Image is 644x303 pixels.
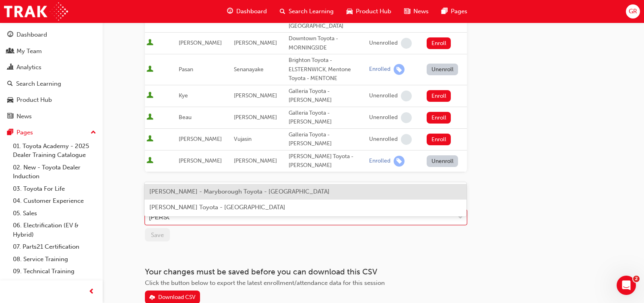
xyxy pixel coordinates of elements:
[10,219,99,241] a: 06. Electrification (EV & Hybrid)
[442,6,448,16] span: pages-icon
[273,3,340,20] a: search-iconSearch Learning
[234,92,277,99] span: [PERSON_NAME]
[179,39,222,46] span: [PERSON_NAME]
[7,80,13,88] span: search-icon
[234,136,252,142] span: Vujasin
[151,231,164,239] span: Save
[289,109,366,127] div: Galleria Toyota - [PERSON_NAME]
[3,26,99,125] button: DashboardMy TeamAnalyticsSearch LearningProduct HubNews
[3,93,99,107] a: Product Hub
[369,114,398,122] div: Unenrolled
[289,34,366,52] div: Downtown Toyota - MORNINGSIDE
[394,64,405,75] span: learningRecordVerb_ENROLL-icon
[234,39,277,46] span: [PERSON_NAME]
[3,27,99,42] a: Dashboard
[404,6,410,16] span: news-icon
[458,212,463,223] span: down-icon
[147,113,153,122] span: User is active
[17,63,41,72] div: Analytics
[17,128,33,137] div: Pages
[147,92,153,100] span: User is active
[147,157,153,165] span: User is active
[179,92,188,99] span: Kye
[17,30,47,39] div: Dashboard
[17,47,42,56] div: My Team
[149,188,330,195] span: [PERSON_NAME] - Maryborough Toyota - [GEOGRAPHIC_DATA]
[617,276,636,295] iframe: Intercom live chat
[10,183,99,195] a: 03. Toyota For Life
[179,114,192,121] span: Beau
[289,7,334,16] span: Search Learning
[179,136,222,142] span: [PERSON_NAME]
[234,114,277,121] span: [PERSON_NAME]
[401,112,412,123] span: learningRecordVerb_NONE-icon
[221,3,273,20] a: guage-iconDashboard
[236,7,267,16] span: Dashboard
[4,2,68,21] img: Trak
[451,7,467,16] span: Pages
[89,287,95,297] span: prev-icon
[356,7,391,16] span: Product Hub
[10,241,99,253] a: 07. Parts21 Certification
[145,267,467,276] h3: Your changes must be saved before you can download this CSV
[427,90,451,102] button: Enroll
[398,3,435,20] a: news-iconNews
[10,207,99,220] a: 05. Sales
[401,134,412,145] span: learningRecordVerb_NONE-icon
[289,56,366,83] div: Brighton Toyota - ELSTERNWICK, Mentone Toyota - MENTONE
[340,3,398,20] a: car-iconProduct Hub
[145,228,170,241] button: Save
[401,38,412,49] span: learningRecordVerb_NONE-icon
[427,155,458,167] button: Unenroll
[145,279,385,287] span: Click the button below to export the latest enrollment/attendance data for this session
[394,156,405,167] span: learningRecordVerb_ENROLL-icon
[369,66,390,73] div: Enrolled
[7,48,13,55] span: people-icon
[280,6,285,16] span: search-icon
[149,295,155,301] span: download-icon
[413,7,429,16] span: News
[158,294,196,301] div: Download CSV
[3,44,99,59] a: My Team
[10,253,99,266] a: 08. Service Training
[7,129,13,136] span: pages-icon
[629,7,637,16] span: GR
[234,66,264,73] span: Senanayake
[3,125,99,140] button: Pages
[7,64,13,71] span: chart-icon
[234,157,277,164] span: [PERSON_NAME]
[3,60,99,75] a: Analytics
[179,66,193,73] span: Pasan
[16,79,61,89] div: Search Learning
[369,39,398,47] div: Unenrolled
[3,109,99,124] a: News
[369,157,390,165] div: Enrolled
[401,91,412,101] span: learningRecordVerb_NONE-icon
[369,136,398,143] div: Unenrolled
[427,37,451,49] button: Enroll
[17,112,32,121] div: News
[369,92,398,100] div: Unenrolled
[10,140,99,161] a: 01. Toyota Academy - 2025 Dealer Training Catalogue
[289,130,366,148] div: Galleria Toyota - [PERSON_NAME]
[7,113,13,120] span: news-icon
[10,161,99,183] a: 02. New - Toyota Dealer Induction
[147,135,153,143] span: User is active
[427,134,451,145] button: Enroll
[427,64,458,75] button: Unenroll
[10,265,99,278] a: 09. Technical Training
[179,157,222,164] span: [PERSON_NAME]
[435,3,474,20] a: pages-iconPages
[289,152,366,170] div: [PERSON_NAME] Toyota - [PERSON_NAME]
[147,66,153,74] span: User is active
[3,76,99,91] a: Search Learning
[227,6,233,16] span: guage-icon
[17,95,52,105] div: Product Hub
[149,204,285,211] span: [PERSON_NAME] Toyota - [GEOGRAPHIC_DATA]
[10,195,99,207] a: 04. Customer Experience
[7,97,13,104] span: car-icon
[427,112,451,124] button: Enroll
[633,276,640,282] span: 2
